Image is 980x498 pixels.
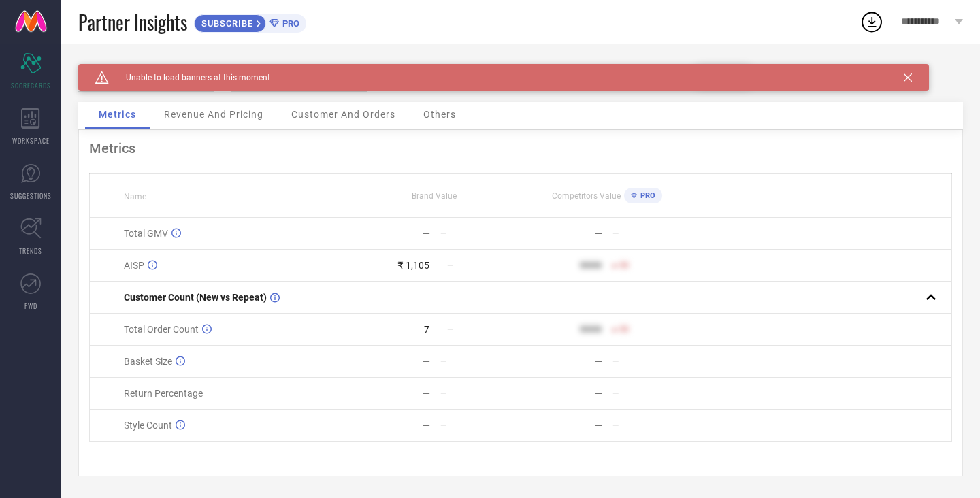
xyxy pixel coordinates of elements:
[124,260,144,271] span: AISP
[124,228,168,239] span: Total GMV
[595,356,602,367] div: —
[595,388,602,399] div: —
[440,388,520,398] div: —
[440,356,520,366] div: —
[552,191,621,201] span: Competitors Value
[619,261,629,270] span: 50
[78,8,187,36] span: Partner Insights
[423,228,430,239] div: —
[78,64,214,73] div: Brand
[279,18,299,29] span: PRO
[195,18,257,29] span: SUBSCRIBE
[612,388,692,398] div: —
[612,356,692,366] div: —
[612,229,692,238] div: —
[24,301,37,311] span: FWD
[124,192,146,201] span: Name
[412,191,457,201] span: Brand Value
[99,109,136,120] span: Metrics
[12,135,50,146] span: WORKSPACE
[89,140,952,156] div: Metrics
[447,261,453,270] span: —
[612,420,692,430] div: —
[423,420,430,431] div: —
[194,11,306,33] a: SUBSCRIBEPRO
[637,191,655,200] span: PRO
[595,228,602,239] div: —
[109,73,270,82] span: Unable to load banners at this moment
[423,388,430,399] div: —
[124,292,267,303] span: Customer Count (New vs Repeat)
[440,229,520,238] div: —
[440,420,520,430] div: —
[580,260,602,271] div: 9999
[124,388,203,399] span: Return Percentage
[423,109,456,120] span: Others
[447,325,453,334] span: —
[397,260,429,271] div: ₹ 1,105
[10,190,52,201] span: SUGGESTIONS
[19,246,42,256] span: TRENDS
[860,10,884,34] div: Open download list
[580,324,602,335] div: 9999
[124,324,199,335] span: Total Order Count
[11,80,51,90] span: SCORECARDS
[619,325,629,334] span: 50
[291,109,395,120] span: Customer And Orders
[164,109,263,120] span: Revenue And Pricing
[423,356,430,367] div: —
[424,324,429,335] div: 7
[124,420,172,431] span: Style Count
[124,356,172,367] span: Basket Size
[595,420,602,431] div: —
